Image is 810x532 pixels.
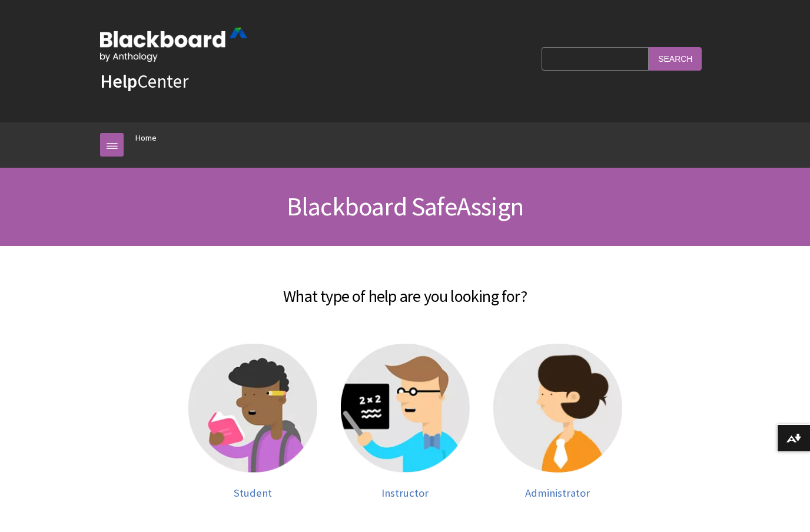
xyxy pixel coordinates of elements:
span: Instructor [381,486,429,500]
span: Blackboard SafeAssign [287,190,523,222]
a: Home [135,131,157,145]
img: Instructor help [341,344,470,473]
input: Search [649,47,702,70]
strong: Help [100,69,137,93]
a: Instructor help Instructor [341,344,470,500]
img: Student help [188,344,317,473]
img: Blackboard by Anthology [100,28,247,62]
span: Student [234,486,272,500]
h2: What type of help are you looking for? [100,270,710,308]
a: Administrator help Administrator [493,344,622,500]
img: Administrator help [493,344,622,473]
a: Student help Student [188,344,317,500]
a: HelpCenter [100,69,188,93]
span: Administrator [525,486,590,500]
